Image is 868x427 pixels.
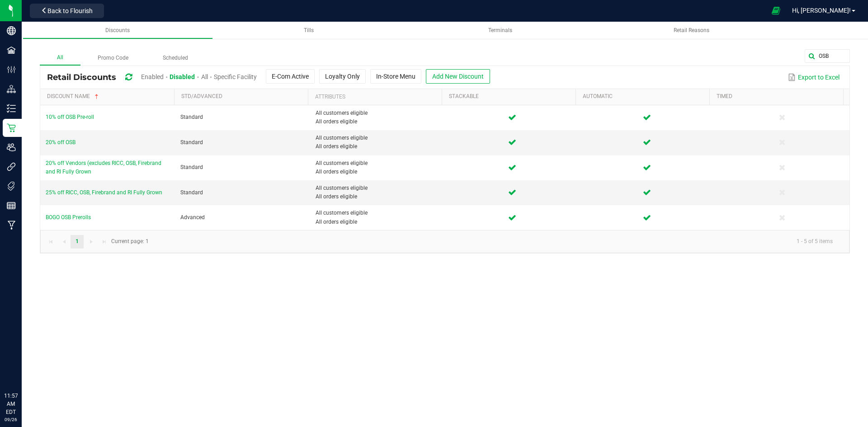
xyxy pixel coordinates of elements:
[7,201,16,210] inline-svg: Reports
[9,355,36,382] iframe: Resource center
[319,69,366,84] button: Loyalty Only
[46,214,91,221] span: BOGO OSB Prerolls
[449,93,572,100] a: StackableSortable
[805,49,850,63] input: Search
[180,114,203,120] span: Standard
[7,46,16,55] inline-svg: Facilities
[105,27,130,33] span: Discounts
[141,73,164,80] span: Enabled
[4,416,18,423] p: 09/26
[47,7,93,14] span: Back to Flourish
[180,214,205,221] span: Advanced
[4,392,18,416] p: 11:57 AM EDT
[316,192,439,201] span: All orders eligible
[7,221,16,230] inline-svg: Manufacturing
[432,73,484,80] span: Add New Discount
[214,73,257,80] span: Specific Facility
[316,218,439,226] span: All orders eligible
[170,73,195,80] span: Disabled
[308,89,442,105] th: Attributes
[316,209,439,217] span: All customers eligible
[46,160,161,175] span: 20% off Vendors (excludes RICC, OSB, Firebrand and RI Fully Grown
[583,93,706,100] a: AutomaticSortable
[180,164,203,170] span: Standard
[786,70,842,85] button: Export to Excel
[40,230,849,253] kendo-pager: Current page: 1
[93,93,100,100] span: Sortable
[7,162,16,171] inline-svg: Integrations
[426,69,490,84] button: Add New Discount
[7,65,16,74] inline-svg: Configuration
[181,93,304,100] a: Std/AdvancedSortable
[7,26,16,35] inline-svg: Company
[46,139,75,145] span: 20% off OSB
[46,114,94,120] span: 10% off OSB Pre-roll
[304,27,314,33] span: Tills
[316,159,439,168] span: All customers eligible
[47,93,170,100] a: Discount NameSortable
[316,109,439,117] span: All customers eligible
[7,143,16,152] inline-svg: Users
[7,182,16,191] inline-svg: Tags
[316,168,439,176] span: All orders eligible
[40,51,80,66] label: All
[46,189,162,196] span: 25% off RICC, OSB, Firebrand and RI Fully Grown
[674,27,709,33] span: Retail Reasons
[7,123,16,132] inline-svg: Retail
[7,84,16,94] inline-svg: Distribution
[180,139,203,145] span: Standard
[370,69,421,84] button: In-Store Menu
[7,104,16,113] inline-svg: Inventory
[30,4,104,18] button: Back to Flourish
[154,234,840,249] kendo-pager-info: 1 - 5 of 5 items
[488,27,512,33] span: Terminals
[266,69,315,84] button: E-Com Active
[316,134,439,142] span: All customers eligible
[146,51,205,65] label: Scheduled
[71,235,84,249] a: Page 1
[201,73,208,80] span: All
[316,184,439,192] span: All customers eligible
[792,7,851,14] span: Hi, [PERSON_NAME]!
[180,189,203,196] span: Standard
[316,142,439,151] span: All orders eligible
[717,93,840,100] a: TimedSortable
[316,117,439,126] span: All orders eligible
[766,2,786,19] span: Open Ecommerce Menu
[47,69,497,86] div: Retail Discounts
[80,51,146,65] label: Promo Code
